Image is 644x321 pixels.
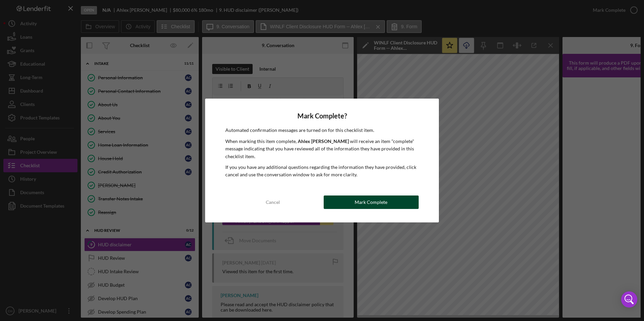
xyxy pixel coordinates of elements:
[225,195,320,209] button: Cancel
[225,138,419,160] p: When marking this item complete, will receive an item "complete" message indicating that you have...
[355,195,387,209] div: Mark Complete
[324,195,419,209] button: Mark Complete
[225,164,419,179] p: If you you have any additional questions regarding the information they have provided, click canc...
[225,112,419,120] h4: Mark Complete?
[266,195,280,209] div: Cancel
[298,138,349,144] b: Ahlex [PERSON_NAME]
[225,127,419,134] p: Automated confirmation messages are turned on for this checklist item.
[621,291,637,308] div: Open Intercom Messenger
